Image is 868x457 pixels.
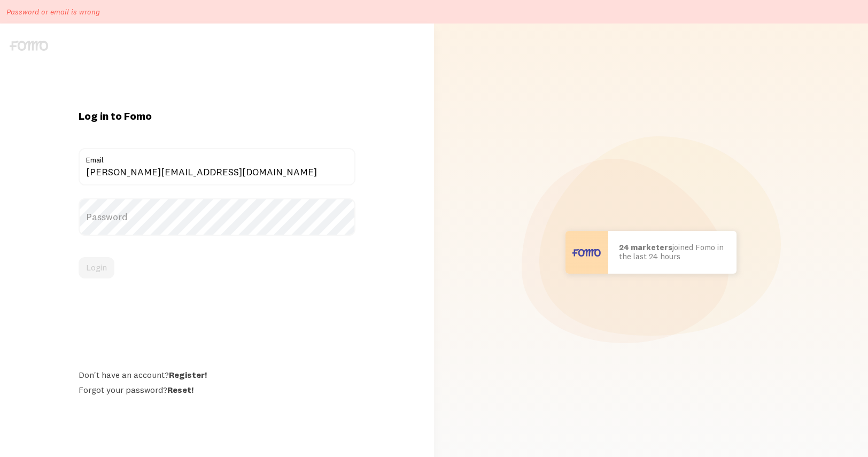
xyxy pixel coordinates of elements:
img: fomo-logo-gray-b99e0e8ada9f9040e2984d0d95b3b12da0074ffd48d1e5cb62ac37fc77b0b268.svg [10,41,48,51]
p: joined Fomo in the last 24 hours [619,243,726,261]
a: Register! [169,369,207,380]
p: Password or email is wrong [6,6,100,17]
a: Reset! [167,384,193,395]
img: User avatar [565,231,608,274]
div: Don't have an account? [79,369,355,380]
b: 24 marketers [619,242,672,252]
h1: Log in to Fomo [79,109,355,123]
div: Forgot your password? [79,384,355,395]
label: Email [79,148,355,166]
label: Password [79,198,355,236]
